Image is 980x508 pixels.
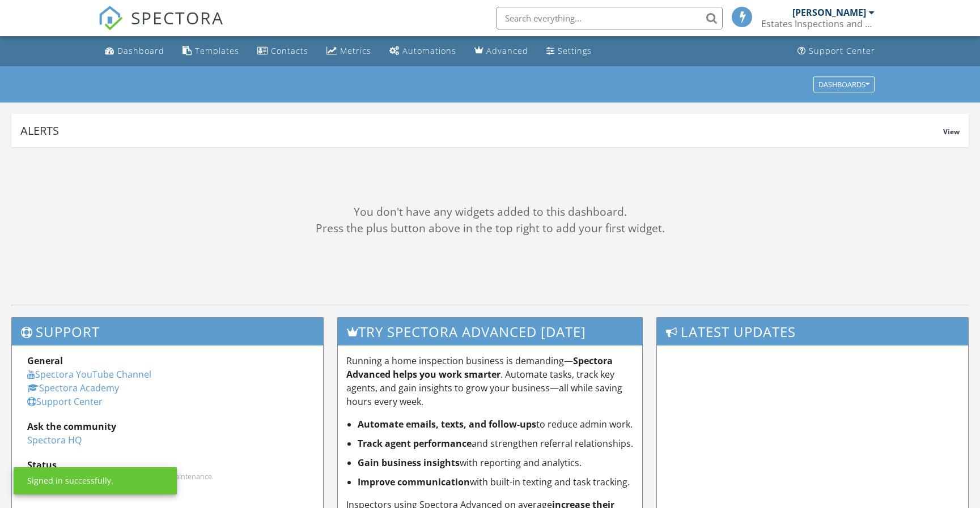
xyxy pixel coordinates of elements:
[385,41,461,62] a: Automations (Basic)
[11,204,969,220] div: You don't have any widgets added to this dashboard.
[100,41,169,62] a: Dashboard
[27,395,103,408] a: Support Center
[558,45,592,56] div: Settings
[131,6,224,29] span: SPECTORA
[11,220,969,237] div: Press the plus button above in the top right to add your first widget.
[358,456,460,469] strong: Gain business insights
[496,7,723,29] input: Search everything...
[271,45,308,56] div: Contacts
[338,318,642,345] h3: Try spectora advanced [DATE]
[402,45,456,56] div: Automations
[809,45,875,56] div: Support Center
[253,41,313,62] a: Contacts
[20,123,943,138] div: Alerts
[813,76,875,92] button: Dashboards
[358,418,536,430] strong: Automate emails, texts, and follow-ups
[117,45,164,56] div: Dashboard
[486,45,528,56] div: Advanced
[761,18,875,29] div: Estates Inspections and Valuations
[27,434,82,446] a: Spectora HQ
[358,476,470,488] strong: Improve communication
[792,7,866,18] div: [PERSON_NAME]
[793,41,880,62] a: Support Center
[27,458,308,472] div: Status
[358,456,634,469] li: with reporting and analytics.
[98,6,123,31] img: The Best Home Inspection Software - Spectora
[358,437,634,450] li: and strengthen referral relationships.
[818,80,869,88] div: Dashboards
[195,45,239,56] div: Templates
[27,382,119,394] a: Spectora Academy
[542,41,596,62] a: Settings
[657,318,968,345] h3: Latest Updates
[358,475,634,489] li: with built-in texting and task tracking.
[470,41,533,62] a: Advanced
[27,355,63,367] strong: General
[27,368,151,381] a: Spectora YouTube Channel
[27,420,308,433] div: Ask the community
[27,475,113,486] div: Signed in successfully.
[358,417,634,431] li: to reduce admin work.
[346,354,634,408] p: Running a home inspection business is demanding— . Automate tasks, track key agents, and gain ins...
[12,318,323,345] h3: Support
[178,41,244,62] a: Templates
[346,355,613,381] strong: Spectora Advanced helps you work smarter
[943,127,960,136] span: View
[340,45,371,56] div: Metrics
[358,437,472,450] strong: Track agent performance
[98,15,224,39] a: SPECTORA
[322,41,376,62] a: Metrics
